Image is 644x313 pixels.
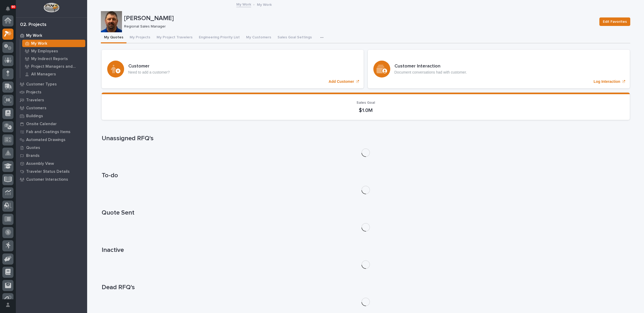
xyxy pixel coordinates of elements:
[31,64,83,69] p: Project Managers and Engineers
[153,32,196,43] button: My Project Travelers
[102,246,630,254] h1: Inactive
[599,17,630,26] button: Edit Favorites
[16,136,87,144] a: Automated Drawings
[31,49,58,54] p: My Employees
[196,32,243,43] button: Engineering Priority List
[16,31,87,39] a: My Work
[124,24,593,29] p: Regional Sales Manager
[2,3,13,14] button: Notifications
[26,122,57,126] p: Onsite Calendar
[26,138,65,142] p: Automated Drawings
[243,32,274,43] button: My Customers
[20,55,87,62] a: My Indirect Reports
[26,90,41,95] p: Projects
[126,32,153,43] button: My Projects
[20,40,87,47] a: My Work
[20,70,87,78] a: All Managers
[26,161,54,166] p: Assembly View
[124,15,595,22] p: [PERSON_NAME]
[394,70,467,75] p: Document conversations had with customer.
[16,160,87,167] a: Assembly View
[102,135,630,142] h1: Unassigned RFQ's
[44,3,59,12] img: Workspace Logo
[26,146,40,150] p: Quotes
[101,32,126,43] button: My Quotes
[257,1,272,7] p: My Work
[16,175,87,183] a: Customer Interactions
[102,50,364,88] a: Add Customer
[31,41,47,46] p: My Work
[16,144,87,152] a: Quotes
[20,63,87,70] a: Project Managers and Engineers
[16,80,87,88] a: Customer Types
[26,82,57,87] p: Customer Types
[236,1,251,7] a: My Work
[16,96,87,104] a: Travelers
[128,63,170,69] h3: Customer
[26,177,68,182] p: Customer Interactions
[16,112,87,120] a: Buildings
[108,107,623,114] p: $1.0M
[26,130,70,134] p: Fab and Coatings Items
[274,32,315,43] button: Sales Goal Settings
[102,172,630,179] h1: To-do
[26,153,40,158] p: Brands
[16,120,87,128] a: Onsite Calendar
[356,101,375,105] span: Sales Goal
[16,167,87,175] a: Traveler Status Details
[20,47,87,55] a: My Employees
[16,104,87,112] a: Customers
[20,22,46,28] div: 02. Projects
[102,209,630,217] h1: Quote Sent
[12,5,15,9] p: 90
[26,98,44,103] p: Travelers
[329,79,354,84] p: Add Customer
[368,50,630,88] a: Log Interaction
[16,128,87,136] a: Fab and Coatings Items
[26,106,46,111] p: Customers
[16,152,87,160] a: Brands
[26,169,70,174] p: Traveler Status Details
[128,70,170,75] p: Need to add a customer?
[26,114,43,119] p: Buildings
[594,79,620,84] p: Log Interaction
[7,6,13,15] div: Notifications90
[31,57,68,61] p: My Indirect Reports
[102,284,630,291] h1: Dead RFQ's
[31,72,56,77] p: All Managers
[394,63,467,69] h3: Customer Interaction
[603,19,627,25] span: Edit Favorites
[16,88,87,96] a: Projects
[26,33,42,38] p: My Work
